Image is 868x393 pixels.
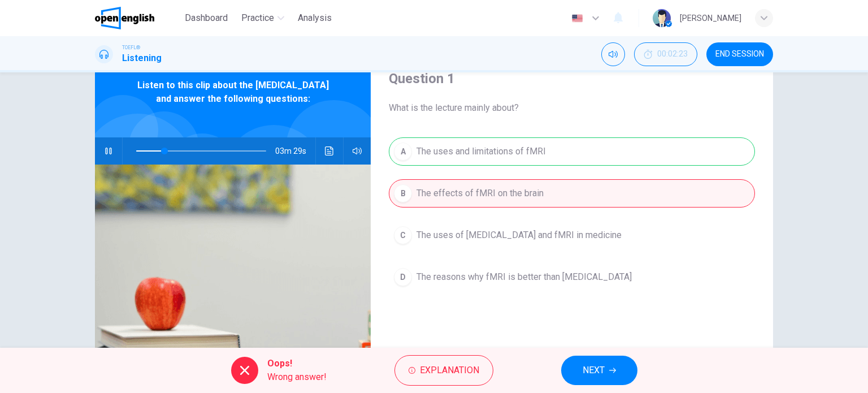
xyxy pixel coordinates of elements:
[601,42,625,66] div: Mute
[570,14,584,23] img: en
[132,79,334,106] span: Listen to this clip about the [MEDICAL_DATA] and answer the following questions:
[583,362,605,378] span: NEXT
[122,51,162,65] h1: Listening
[237,8,289,28] button: Practice
[657,50,688,59] span: 00:02:23
[680,11,741,25] div: [PERSON_NAME]
[185,11,228,25] span: Dashboard
[653,9,671,27] img: Profile picture
[389,70,755,88] h4: Question 1
[561,356,637,385] button: NEXT
[267,370,327,384] span: Wrong answer!
[634,42,697,66] button: 00:02:23
[715,50,764,59] span: END SESSION
[180,8,232,28] button: Dashboard
[95,7,154,29] img: OpenEnglish logo
[420,362,479,378] span: Explanation
[320,137,338,165] button: Click to see the audio transcription
[298,11,332,25] span: Analysis
[706,42,773,66] button: END SESSION
[95,7,180,29] a: OpenEnglish logo
[122,44,140,51] span: TOEFL®
[275,137,315,165] span: 03m 29s
[267,357,327,370] span: Oops!
[394,355,493,386] button: Explanation
[634,42,697,66] div: Hide
[389,101,755,115] span: What is the lecture mainly about?
[293,8,336,28] button: Analysis
[241,11,274,25] span: Practice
